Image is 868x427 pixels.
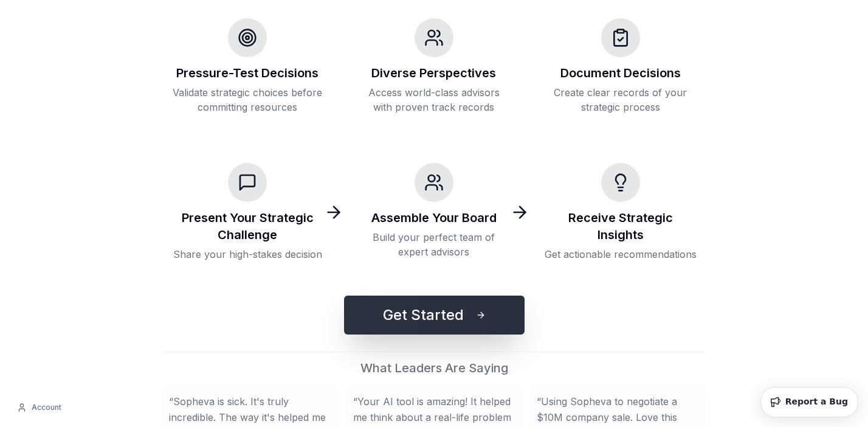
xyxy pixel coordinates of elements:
[32,403,61,412] span: Account
[545,247,697,262] p: Get actionable recommendations
[162,359,706,377] h2: What Leaders Are Saying
[171,85,324,114] p: Validate strategic choices before committing resources
[371,64,496,82] h3: Diverse Perspectives
[171,209,324,243] h3: Present Your Strategic Challenge
[173,247,322,262] p: Share your high-stakes decision
[560,64,681,82] h3: Document Decisions
[371,209,497,226] h3: Assemble Your Board
[358,230,511,259] p: Build your perfect team of expert advisors
[176,64,319,82] h3: Pressure-Test Decisions
[544,85,697,114] p: Create clear records of your strategic process
[358,85,511,114] p: Access world-class advisors with proven track records
[344,296,525,335] button: Get Started
[544,209,697,243] h3: Receive Strategic Insights
[10,398,69,417] button: Account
